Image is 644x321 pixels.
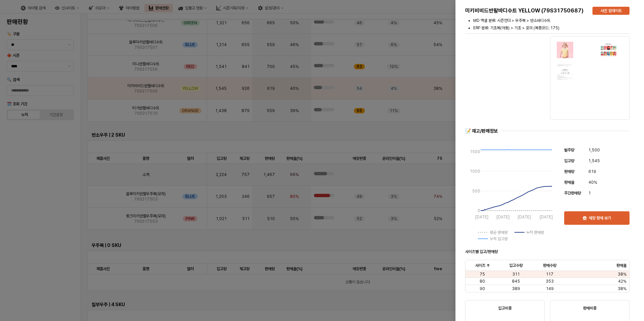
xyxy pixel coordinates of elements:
span: 42% [618,279,626,284]
span: 149 [546,286,554,291]
span: 38% [618,286,626,291]
span: 80 [480,279,485,284]
span: 845 [512,279,520,284]
strong: 판매비중 [583,306,597,311]
span: 사이즈 [475,263,485,268]
span: 389 [512,286,520,291]
li: MD 엑셀 분류: 시즌언더 > 우주복 > 반소바디수트 [473,17,630,24]
strong: 사이즈별 입고/판매량 [465,249,498,254]
li: ERP 분류: 기초복(아동) > 기초 > 포의 (복종코드: 175) [473,25,630,31]
span: 입고수량 [509,263,523,268]
span: 1,500 [588,147,600,153]
span: 1,545 [588,157,600,164]
h5: 미키비비드반팔바디수트 YELLOW (79S31750687) [465,7,587,14]
span: 40% [588,179,597,186]
div: 📝 재고/판매정보 [465,128,498,134]
span: 판매율 [564,180,574,185]
button: 사진 업데이트 [592,7,630,15]
button: 매장 판매 보기 [564,211,630,225]
strong: 입고비중 [498,306,512,311]
p: 매장 판매 보기 [589,215,611,221]
span: 판매율 [616,263,626,268]
span: 판매수량 [543,263,556,268]
span: 38% [618,272,626,277]
span: 75 [480,272,485,277]
span: 117 [546,272,553,277]
p: 사진 업데이트 [601,8,622,13]
span: 발주량 [564,148,574,152]
span: 311 [512,272,520,277]
span: 90 [480,286,485,291]
span: 619 [588,168,596,175]
span: 1 [588,190,591,197]
span: 353 [546,279,554,284]
span: 입고량 [564,158,574,163]
span: 주간판매량 [564,191,581,195]
span: 판매량 [564,169,574,174]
